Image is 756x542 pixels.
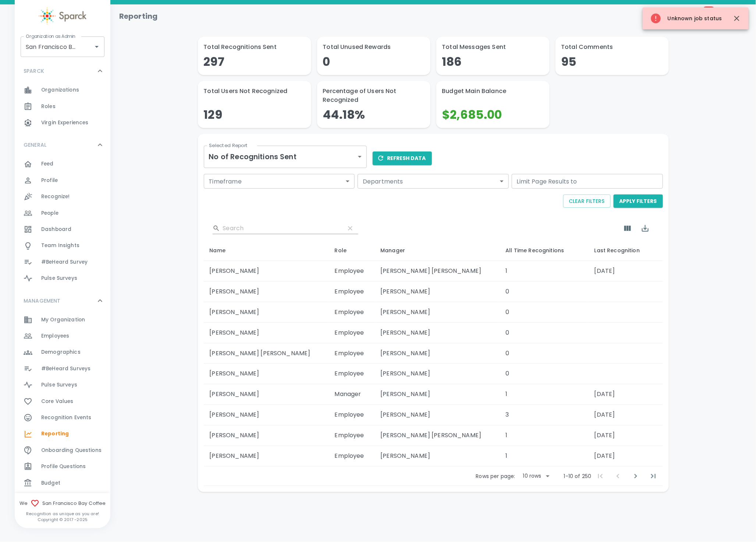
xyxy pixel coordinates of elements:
[15,82,110,98] a: Organizations
[375,405,500,425] td: [PERSON_NAME]
[15,115,110,131] a: Virgin Experiences
[476,473,515,480] p: Rows per page:
[41,258,88,266] span: #BeHeard Survey
[15,238,110,254] a: Team Insights
[15,459,110,475] a: Profile Questions
[204,107,305,122] h4: 129
[563,195,611,208] button: Clear Filters
[204,446,329,466] td: [PERSON_NAME]
[627,467,645,485] button: Next Page
[380,246,494,255] div: Manager
[375,281,500,302] td: [PERSON_NAME]
[589,446,663,466] td: [DATE]
[589,405,663,425] td: [DATE]
[204,302,329,322] td: [PERSON_NAME]
[589,384,663,405] td: [DATE]
[329,281,375,302] td: Employee
[41,414,92,421] span: Recognition Events
[24,67,44,75] p: SPARCK
[15,442,110,459] a: Onboarding Questions
[15,172,110,189] div: Profile
[24,141,46,149] p: GENERAL
[204,405,329,425] td: [PERSON_NAME]
[41,430,69,438] span: Reporting
[15,344,110,360] a: Demographics
[204,261,329,282] td: [PERSON_NAME]
[15,328,110,344] div: Employees
[41,447,102,454] span: Onboarding Questions
[500,281,589,302] td: 0
[204,343,329,364] td: [PERSON_NAME] [PERSON_NAME]
[209,142,248,149] label: Selected Report
[41,119,89,126] span: Virgin Experiences
[204,43,305,51] p: Total Recognitions Sent
[15,361,110,377] div: #BeHeard Surveys
[500,302,589,322] td: 0
[329,384,375,405] td: Manager
[645,467,662,485] button: Last Page
[375,261,500,282] td: [PERSON_NAME] [PERSON_NAME]
[564,473,592,480] p: 1-10 of 250
[442,54,544,69] h4: 186
[375,446,500,466] td: [PERSON_NAME]
[609,467,627,485] span: Previous Page
[41,365,90,372] span: #BeHeard Surveys
[589,425,663,446] td: [DATE]
[561,54,663,69] h4: 95
[41,316,85,324] span: My Organization
[500,261,589,282] td: 1
[650,10,722,27] div: Unknown job status
[15,410,110,426] a: Recognition Events
[500,405,589,425] td: 3
[636,220,654,237] button: Export
[223,222,339,234] input: Search
[26,33,75,39] label: Organization as Admin
[39,7,86,25] img: Sparck logo
[15,205,110,221] div: People
[41,332,69,340] span: Employees
[323,54,425,69] h4: 0
[506,246,583,255] div: All Time Recognitions
[15,189,110,205] div: Recognize!
[329,405,375,425] td: Employee
[594,246,657,255] div: Last Recognition
[15,312,110,494] div: MANAGEMENT
[375,425,500,446] td: [PERSON_NAME] [PERSON_NAME]
[15,393,110,410] div: Core Values
[204,281,329,302] td: [PERSON_NAME]
[15,221,110,238] a: Dashboard
[204,146,367,168] div: No of Recognitions Sent
[15,134,110,156] div: GENERAL
[15,156,110,172] div: Feed
[15,426,110,442] a: Reporting
[500,364,589,384] td: 0
[204,384,329,405] td: [PERSON_NAME]
[210,246,323,255] div: Name
[15,517,110,523] p: Copyright © 2017 - 2025
[213,225,220,232] svg: Search
[41,242,79,249] span: Team Insights
[41,193,70,200] span: Recognize!
[15,511,110,517] p: Recognition as unique as you are!
[41,463,86,470] span: Profile Questions
[500,384,589,405] td: 1
[15,377,110,393] a: Pulse Surveys
[15,99,110,115] div: Roles
[15,475,110,491] a: Budget
[92,42,102,52] button: Open
[329,302,375,322] td: Employee
[500,446,589,466] td: 1
[15,312,110,328] a: My Organization
[204,425,329,446] td: [PERSON_NAME]
[442,87,544,96] p: Budget Main Balance
[323,87,425,104] p: Percentage of Users Not Recognized
[41,349,81,356] span: Demographics
[592,467,609,485] span: First Page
